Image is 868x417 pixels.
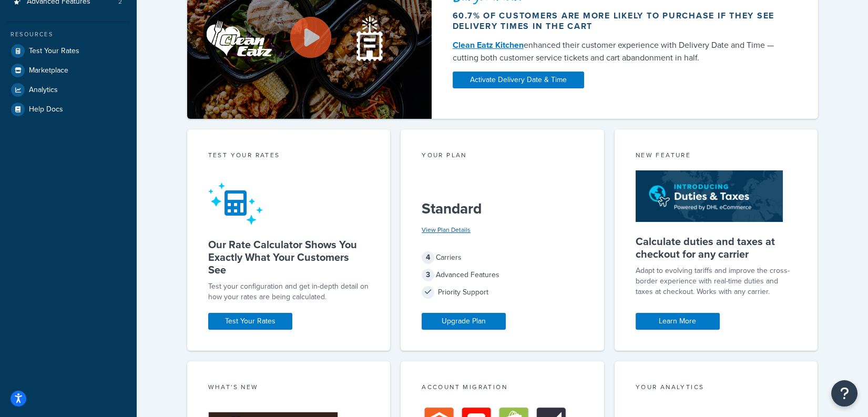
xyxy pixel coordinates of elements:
[29,47,79,56] span: Test Your Rates
[422,250,583,265] div: Carriers
[453,72,584,88] a: Activate Delivery Date & Time
[208,382,370,394] div: What's New
[8,61,129,80] a: Marketplace
[422,225,471,235] a: View Plan Details
[422,313,506,330] a: Upgrade Plan
[208,150,370,162] div: Test your rates
[422,200,583,217] h5: Standard
[8,80,129,99] a: Analytics
[29,66,68,75] span: Marketplace
[453,11,785,32] div: 60.7% of customers are more likely to purchase if they see delivery times in the cart
[29,86,58,95] span: Analytics
[636,235,797,260] h5: Calculate duties and taxes at checkout for any carrier
[453,39,785,64] div: enhanced their customer experience with Delivery Date and Time — cutting both customer service ti...
[422,382,583,394] div: Account Migration
[208,313,292,330] a: Test Your Rates
[831,380,857,406] button: Open Resource Center
[422,268,583,282] div: Advanced Features
[636,266,797,297] p: Adapt to evolving tariffs and improve the cross-border experience with real-time duties and taxes...
[422,285,583,300] div: Priority Support
[636,150,797,162] div: New Feature
[422,150,583,162] div: Your Plan
[208,281,370,302] div: Test your configuration and get in-depth detail on how your rates are being calculated.
[208,238,370,276] h5: Our Rate Calculator Shows You Exactly What Your Customers See
[422,269,434,281] span: 3
[636,313,720,330] a: Learn More
[29,105,63,114] span: Help Docs
[422,251,434,264] span: 4
[636,382,797,394] div: Your Analytics
[453,39,524,51] a: Clean Eatz Kitchen
[8,42,129,60] a: Test Your Rates
[8,100,129,119] a: Help Docs
[8,30,129,39] div: Resources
